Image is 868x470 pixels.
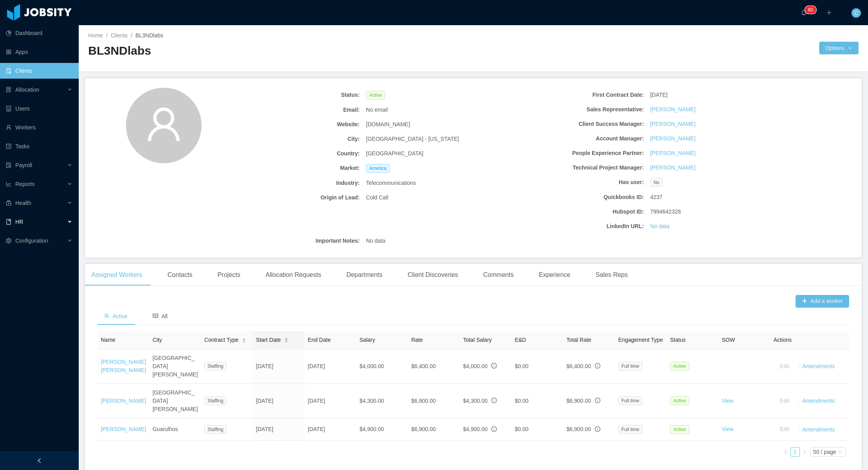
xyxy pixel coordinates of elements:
[88,43,474,59] h2: BL3NDlabs
[595,363,600,369] span: info-circle
[284,340,289,342] i: icon: caret-down
[411,337,423,343] span: Rate
[224,106,360,114] b: Email:
[618,396,642,405] span: Full time
[515,337,526,343] span: E&D
[305,384,356,418] td: [DATE]
[650,164,696,172] a: [PERSON_NAME]
[805,6,816,14] sup: 80
[242,337,246,339] i: icon: caret-up
[811,6,813,14] p: 0
[224,179,360,187] b: Industry:
[463,426,487,432] span: $4,900.00
[6,120,72,135] a: icon: userWorkers
[15,219,23,225] span: HR
[256,336,281,344] span: Start Date
[408,349,460,384] td: $6,400.00
[650,135,696,143] a: [PERSON_NAME]
[618,337,663,343] span: Engagement Type
[670,425,689,434] span: Active
[6,138,72,154] a: icon: profileTasks
[781,447,790,457] li: Previous Page
[650,193,663,201] span: 4237
[85,264,149,286] div: Assigned Workers
[6,63,72,79] a: icon: auditClients
[808,6,811,14] p: 8
[508,193,644,201] b: Quickbooks ID:
[650,105,696,114] a: [PERSON_NAME]
[801,10,807,15] i: icon: bell
[253,384,304,418] td: [DATE]
[224,164,360,172] b: Market:
[253,349,304,384] td: [DATE]
[211,264,247,286] div: Projects
[15,87,39,93] span: Allocation
[491,363,497,369] span: info-circle
[101,398,146,404] a: [PERSON_NAME]
[800,447,809,457] li: Next Page
[6,200,11,206] i: icon: medicine-box
[566,337,591,343] span: Total Rate
[224,194,360,202] b: Origin of Lead:
[722,426,733,432] a: View
[650,208,681,216] span: 7994642328
[284,337,289,342] div: Sort
[802,450,807,454] i: icon: right
[533,264,577,286] div: Experience
[566,398,591,404] span: $6,900.00
[153,313,158,319] i: icon: read
[161,264,199,286] div: Contacts
[101,359,146,373] a: [PERSON_NAME] [PERSON_NAME]
[204,336,239,344] span: Contract Type
[791,448,800,456] a: 1
[618,425,642,434] span: Full time
[6,25,72,41] a: icon: pie-chartDashboard
[356,418,408,441] td: $4,900.00
[618,362,642,370] span: Full time
[508,149,644,157] b: People Experience Partner:
[6,181,11,187] i: icon: line-chart
[356,349,408,384] td: $4,000.00
[838,450,842,455] i: icon: down
[6,219,11,225] i: icon: book
[508,105,644,114] b: Sales Representative:
[491,426,497,432] span: info-circle
[224,120,360,129] b: Website:
[463,363,487,369] span: $4,000.00
[366,120,410,129] span: [DOMAIN_NAME]
[224,237,360,245] b: Important Notes:
[508,222,644,230] b: LinkedIn URL:
[595,398,600,403] span: info-circle
[366,194,389,202] span: Cold Call
[104,313,128,319] span: Active
[802,426,835,432] a: Amendments
[356,384,408,418] td: $4,300.00
[508,208,644,216] b: Hubspot ID:
[670,337,686,343] span: Status
[135,32,163,39] span: BL3NDlabs
[508,164,644,172] b: Technical Project Manager:
[88,32,103,39] a: Home
[854,8,858,18] span: C
[491,398,497,403] span: info-circle
[595,426,600,432] span: info-circle
[477,264,520,286] div: Comments
[259,264,327,286] div: Allocation Requests
[6,44,72,60] a: icon: appstoreApps
[6,162,11,168] i: icon: file-protect
[340,264,389,286] div: Departments
[508,178,644,186] b: Has user:
[224,149,360,158] b: Country:
[366,179,416,187] span: Telecommunications
[204,362,226,370] span: Staffing
[149,418,201,441] td: Guarulhos
[366,149,424,158] span: [GEOGRAPHIC_DATA]
[366,135,459,143] span: [GEOGRAPHIC_DATA] - [US_STATE]
[366,91,385,100] span: Active
[774,423,796,436] button: Edit
[650,178,663,187] span: No
[366,164,390,173] span: America
[366,237,385,245] span: No data
[224,135,360,143] b: City:
[6,87,11,92] i: icon: solution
